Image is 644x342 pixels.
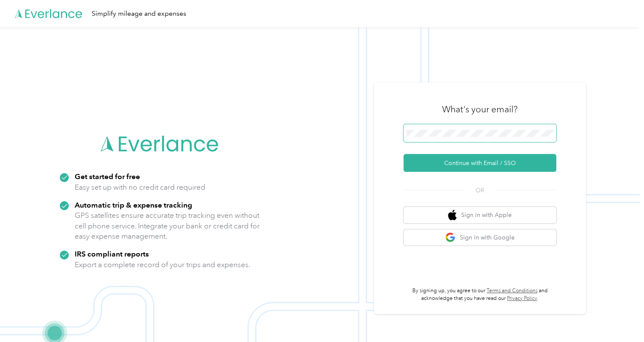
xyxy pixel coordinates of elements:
[442,103,518,115] h3: What's your email?
[75,172,140,181] strong: Get started for free
[445,232,456,243] img: google logo
[75,249,149,258] strong: IRS compliant reports
[507,295,537,302] a: Privacy Policy
[403,154,556,172] button: Continue with Email / SSO
[465,186,495,195] span: OR
[448,210,456,220] img: apple logo
[75,182,205,193] p: Easy set up with no credit card required
[75,259,250,270] p: Export a complete record of your trips and expenses.
[75,210,260,242] p: GPS satellites ensure accurate trip tracking even without cell phone service. Integrate your bank...
[403,287,556,302] p: By signing up, you agree to our and acknowledge that you have read our .
[403,229,556,246] button: google logoSign in with Google
[487,288,538,294] a: Terms and Conditions
[403,207,556,223] button: apple logoSign in with Apple
[75,200,192,209] strong: Automatic trip & expense tracking
[92,9,186,19] div: Simplify mileage and expenses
